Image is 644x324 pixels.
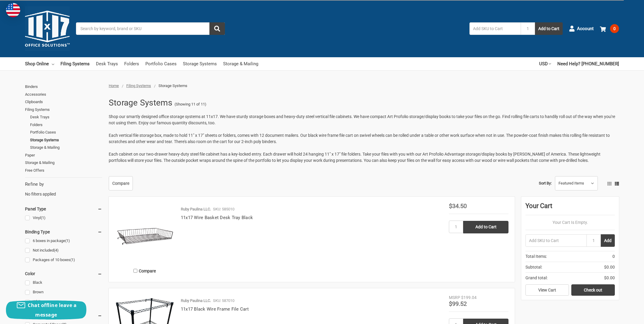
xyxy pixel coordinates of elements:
a: Filing Systems [126,83,151,88]
span: Each cabinet on our two-drawer heavy-duty steel file cabinet has a key-locked entry. Each drawer ... [109,152,601,163]
button: Chat offline leave a message [6,300,86,320]
span: $34.50 [449,202,467,210]
h1: Storage Systems [109,95,172,111]
label: Sort By: [539,179,552,188]
button: Add to Cart [535,22,563,35]
h5: Refine by [25,181,102,188]
span: Grand total: [525,275,547,281]
span: Shop our smartly designed office storage systems at 11x17. We have sturdy storage boxes and heavy... [109,114,615,125]
span: Chat offline leave a message [28,302,77,318]
a: 6 boxes in package [25,237,102,245]
h5: Binding Type [25,228,102,235]
div: Your Cart [525,201,615,215]
img: duty and tax information for United States [6,3,20,17]
button: Add [601,234,615,247]
a: Desk Trays [30,113,102,121]
a: 11x17 Black Wire Frame File Cart [181,306,249,312]
span: Total Items: [525,253,547,260]
span: (1) [70,258,75,262]
a: Storage & Mailing [25,159,102,167]
span: $0.00 [604,264,615,270]
a: Free Offers [25,167,102,174]
a: View Cart [525,284,569,296]
span: Each vertical file storage box, made to hold 11" x 17" sheets or folders, comes with 12 document ... [109,133,610,144]
span: (1) [65,238,70,243]
input: Add SKU to Cart [469,22,521,35]
div: No filters applied [25,181,102,197]
a: Packages of 10 boxes [25,256,102,264]
a: Need Help? [PHONE_NUMBER] [557,57,619,70]
a: Desk Trays [96,57,118,70]
a: Check out [571,284,615,296]
span: Account [577,25,594,32]
input: Search by keyword, brand or SKU [76,22,225,35]
a: USD [539,57,551,70]
p: Ruby Paulina LLC. [181,206,211,212]
a: Portfolio Cases [30,128,102,136]
a: Compare [109,176,133,190]
a: Storage & Mailing [30,144,102,151]
p: SKU: 585010 [213,206,234,212]
span: 0 [610,24,619,33]
a: Folders [30,121,102,129]
span: (Showing 11 of 11) [175,101,206,107]
span: $0.00 [604,275,615,281]
img: 11x17.com [25,6,70,51]
a: Filing Systems [25,106,102,114]
a: Storage & Mailing [223,57,258,70]
span: $199.04 [461,295,477,300]
img: 11x17 Wire Basket Desk Tray Black [115,203,175,263]
a: Black [25,279,102,287]
a: Storage Systems [30,136,102,144]
a: Portfolio Cases [145,57,177,70]
a: Storage Systems [183,57,217,70]
p: SKU: 587010 [213,298,234,304]
label: Compare [115,266,175,276]
span: (4) [54,248,59,252]
span: Storage Systems [158,83,187,88]
a: Accessories [25,91,102,98]
p: Your Cart Is Empty. [525,219,615,226]
a: Home [109,83,119,88]
h5: Color [25,270,102,277]
a: Account [569,21,594,36]
a: Filing Systems [60,57,90,70]
span: (1) [41,216,46,220]
input: Add SKU to Cart [525,234,587,247]
a: Paper [25,151,102,159]
input: Compare [133,269,137,273]
input: Add to Cart [463,221,508,233]
a: Binders [25,83,102,91]
a: Shop Online [25,57,54,70]
div: MSRP [449,294,460,301]
span: 0 [612,253,615,260]
a: Clipboards [25,98,102,106]
p: Ruby Paulina LLC. [181,298,211,304]
a: Vinyl [25,214,102,222]
span: $99.52 [449,300,467,307]
a: 0 [600,21,619,36]
a: Not included [25,247,102,255]
a: Brown [25,288,102,296]
a: White [25,298,102,306]
h5: Panel Type [25,205,102,213]
span: Subtotal: [525,264,542,270]
a: Folders [124,57,139,70]
a: 11x17 Wire Basket Desk Tray Black [181,215,253,220]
